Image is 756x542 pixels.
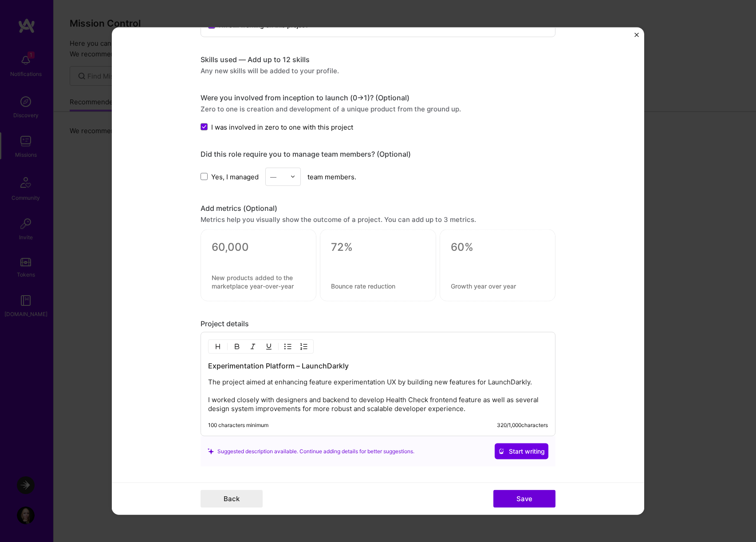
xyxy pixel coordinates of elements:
div: Add metrics (Optional) [201,204,555,213]
h3: Experimentation Platform – LaunchDarkly [208,361,548,371]
img: Underline [265,343,272,350]
span: Yes, I managed [211,172,259,181]
img: drop icon [290,174,295,179]
div: Did this role require you to manage team members? (Optional) [201,150,555,159]
button: Start writing [495,443,548,459]
div: Skills used — Add up to 12 skills [201,55,555,64]
div: Any new skills will be added to your profile. [201,66,555,75]
button: Back [201,490,263,508]
img: Bold [233,343,240,350]
div: Were you involved from inception to launch (0 -> 1)? (Optional) [201,93,555,102]
img: Divider [278,341,279,352]
div: 320 / 1,000 characters [497,422,548,429]
p: The project aimed at enhancing feature experimentation UX by building new features for LaunchDark... [208,378,548,413]
i: icon CrystalBallWhite [498,448,504,455]
div: team members. [201,168,555,186]
div: — [270,172,276,182]
img: UL [284,343,291,350]
div: Metrics help you visually show the outcome of a project. You can add up to 3 metrics. [201,215,555,224]
span: Start writing [498,447,545,456]
div: Zero to one is creation and development of a unique product from the ground up. [201,104,555,113]
img: OL [300,343,307,350]
span: I’m still working on this project [219,20,307,29]
div: Project details [201,319,555,328]
img: Divider [227,341,228,352]
span: I was involved in zero to one with this project [211,122,353,131]
div: 100 characters minimum [208,422,268,429]
img: Italic [249,343,256,350]
i: icon SuggestedTeams [208,448,214,454]
button: Close [634,32,639,42]
div: Suggested description available. Continue adding details for better suggestions. [208,447,414,456]
button: Save [493,490,555,508]
img: Heading [214,343,221,350]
